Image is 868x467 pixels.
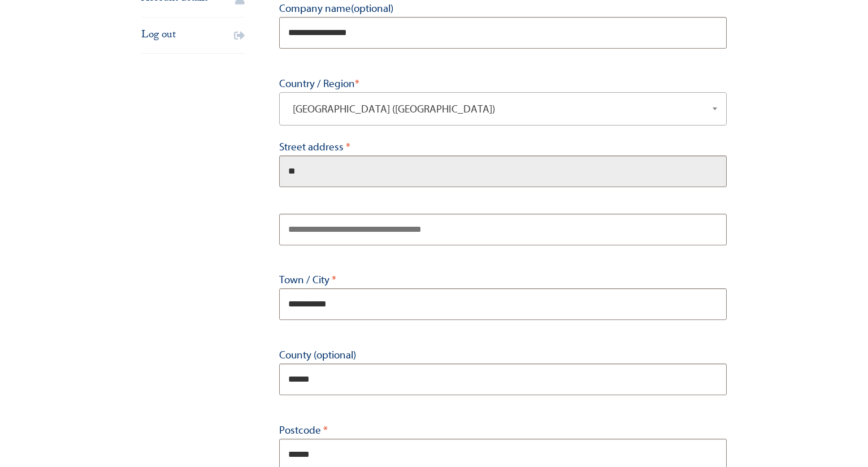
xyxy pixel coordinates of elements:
[314,349,356,361] span: (optional)
[279,422,727,439] label: Postcode
[288,101,718,117] span: United Kingdom (UK)
[279,139,727,155] label: Street address
[279,271,727,288] label: Town / City
[279,92,727,126] span: Country / Region
[141,18,245,53] a: Log out
[279,75,727,92] label: Country / Region
[351,2,393,15] span: (optional)
[279,347,727,364] label: County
